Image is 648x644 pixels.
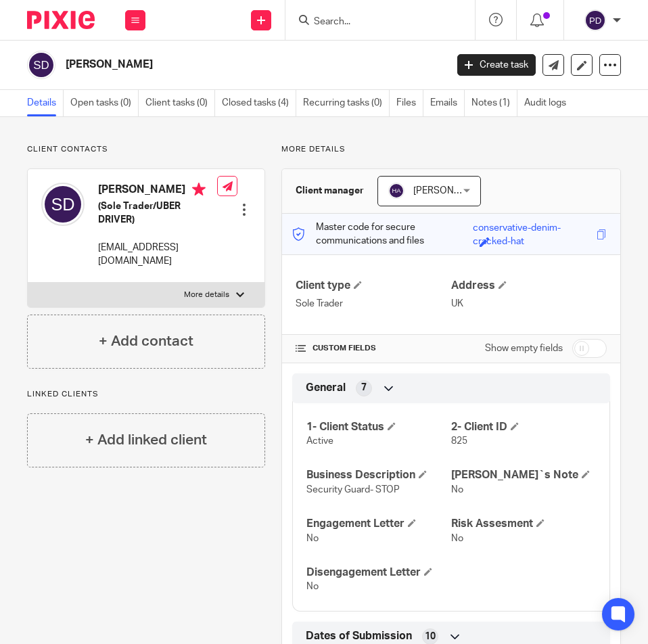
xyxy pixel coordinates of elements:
div: conservative-denim-cracked-hat [473,221,593,237]
i: Primary [192,183,206,196]
p: UK [451,297,607,310]
a: Create task [457,54,536,76]
p: Master code for secure communications and files [292,221,473,248]
h4: [PERSON_NAME]`s Note [451,468,596,482]
img: svg%3E [584,9,606,31]
span: General [306,381,346,395]
h4: 1- Client Status [306,420,451,434]
h4: + Add contact [99,331,193,352]
a: Recurring tasks (0) [303,90,390,116]
h4: Engagement Letter [306,517,451,531]
a: Notes (1) [471,90,517,116]
span: Dates of Submission [306,629,412,643]
h2: [PERSON_NAME] [66,57,363,72]
a: Emails [430,90,465,116]
span: 10 [425,630,436,643]
h4: CUSTOM FIELDS [296,343,451,354]
label: Show empty fields [485,342,563,355]
img: Pixie [27,11,95,29]
a: Files [396,90,423,116]
img: svg%3E [41,183,85,226]
span: No [451,534,463,543]
h4: 2- Client ID [451,420,596,434]
p: More details [184,290,229,300]
a: Audit logs [524,90,573,116]
a: Details [27,90,64,116]
span: Active [306,436,333,446]
span: 7 [361,381,367,394]
span: 825 [451,436,467,446]
span: No [306,582,319,591]
p: More details [281,144,621,155]
h4: Risk Assesment [451,517,596,531]
p: Linked clients [27,389,265,400]
p: Sole Trader [296,297,451,310]
p: [EMAIL_ADDRESS][DOMAIN_NAME] [98,241,217,269]
img: svg%3E [27,51,55,79]
h5: (Sole Trader/UBER DRIVER) [98,200,217,227]
input: Search [313,16,434,28]
h4: Disengagement Letter [306,566,451,580]
h4: Client type [296,279,451,293]
h4: Address [451,279,607,293]
a: Client tasks (0) [145,90,215,116]
a: Open tasks (0) [70,90,139,116]
h4: Business Description [306,468,451,482]
h3: Client manager [296,184,364,198]
span: Security Guard- STOP [306,485,400,495]
a: Closed tasks (4) [222,90,296,116]
h4: [PERSON_NAME] [98,183,217,200]
img: svg%3E [388,183,404,199]
span: No [306,534,319,543]
h4: + Add linked client [85,430,207,451]
span: No [451,485,463,495]
p: Client contacts [27,144,265,155]
span: [PERSON_NAME] [413,186,488,195]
